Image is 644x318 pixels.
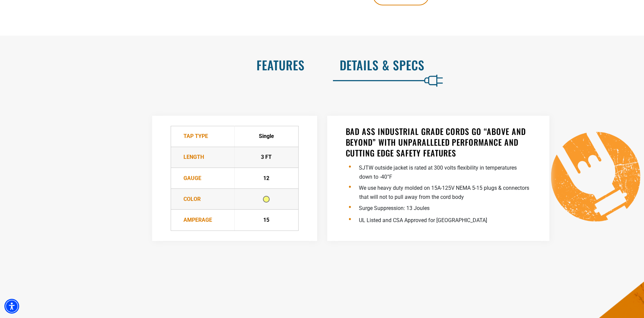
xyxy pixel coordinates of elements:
[171,168,235,188] td: Gauge
[171,189,235,210] td: Color
[359,201,531,213] li: Surge Suppression: 13 Joules
[4,299,19,314] div: Accessibility Menu
[171,210,235,231] td: Amperage
[235,126,299,147] td: Single
[346,126,531,158] h3: BAD ASS INDUSTRIAL GRADE CORDS GO “ABOVE AND BEYOND” WITH UNPARALLELED PERFORMANCE AND CUTTING ED...
[359,213,531,225] li: UL Listed and CSA Approved for [GEOGRAPHIC_DATA]
[14,58,305,72] h2: Features
[235,174,298,182] div: 12
[171,147,235,168] td: Length
[235,153,298,161] div: 3 FT
[340,58,630,72] h2: Details & Specs
[359,161,531,181] li: SJTW outside jacket is rated at 300 volts flexibility in temperatures down to -40°F
[359,181,531,201] li: We use heavy duty molded on 15A-125V NEMA 5-15 plugs & connectors that will not to pull away from...
[171,126,235,147] td: TAP Type
[235,210,299,231] td: 15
